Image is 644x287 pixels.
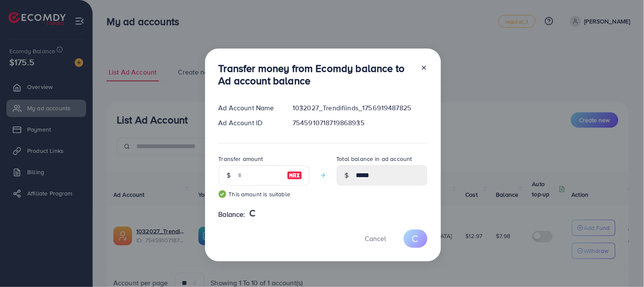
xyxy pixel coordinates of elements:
[337,155,412,163] label: Total balance in ad account
[365,234,386,243] span: Cancel
[219,190,309,198] small: This amount is suitable
[286,103,434,113] div: 1032027_Trendifiinds_1756919487825
[212,103,286,113] div: Ad Account Name
[354,230,397,248] button: Cancel
[212,118,286,128] div: Ad Account ID
[286,118,434,128] div: 7545910718719868935
[287,170,302,181] img: image
[219,210,245,219] span: Balance:
[608,249,638,281] iframe: Chat
[219,190,226,198] img: guide
[219,62,414,87] h3: Transfer money from Ecomdy balance to Ad account balance
[219,155,263,163] label: Transfer amount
